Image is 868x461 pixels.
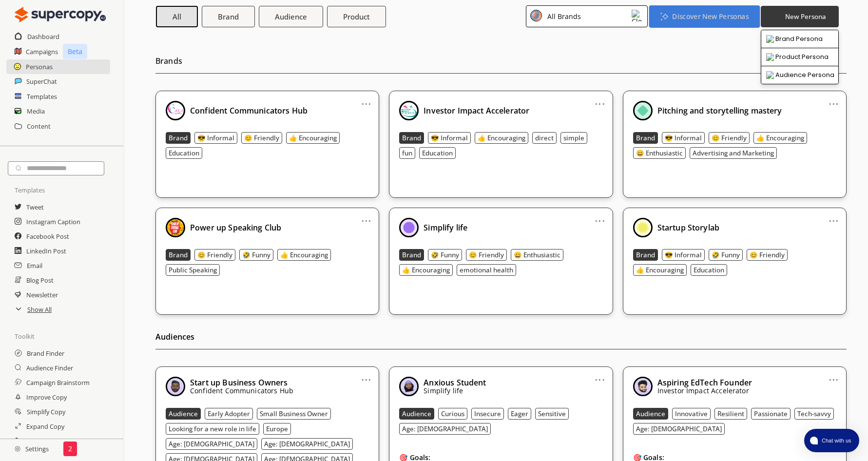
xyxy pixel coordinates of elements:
[169,424,256,433] b: Looking for a new role in life
[399,218,419,237] img: Close
[672,408,711,420] button: Innovative
[402,250,421,259] b: Brand
[275,12,307,21] b: Audience
[694,266,724,274] b: Education
[26,375,90,390] a: Campaign Brainstorm
[478,134,525,142] b: 👍 Encouraging
[766,71,774,79] img: Close
[747,249,788,261] button: 😊 Friendly
[633,408,668,420] button: Audience
[218,12,239,21] b: Brand
[166,264,220,276] button: Public Speaking
[535,134,554,142] b: direct
[27,119,51,134] h2: Content
[190,222,281,233] b: Power up Speaking Club
[166,438,257,450] button: Age: [DEMOGRAPHIC_DATA]
[761,66,838,84] li: Audience Persona
[263,423,291,435] button: Europe
[460,266,513,274] b: emotional health
[636,409,665,418] b: Audience
[636,149,683,157] b: 😄 Enthusiastic
[511,249,563,261] button: 😄 Enthusiastic
[244,134,279,142] b: 😊 Friendly
[26,361,73,375] h2: Audience Finder
[166,249,191,261] button: Brand
[286,132,340,144] button: 👍 Encouraging
[205,408,253,420] button: Early Adopter
[399,264,453,276] button: 👍 Encouraging
[26,200,44,214] a: Tweet
[712,134,747,142] b: 😊 Friendly
[717,409,744,418] b: Resilient
[169,250,188,259] b: Brand
[399,249,424,261] button: Brand
[636,266,684,274] b: 👍 Encouraging
[761,30,838,48] li: Brand Persona
[665,250,702,259] b: 😎 Informal
[27,404,65,419] h2: Simplify Copy
[662,249,705,261] button: 😎 Informal
[657,387,752,395] p: Investor Impact Accelerator
[633,264,687,276] button: 👍 Encouraging
[633,249,658,261] button: Brand
[754,409,788,418] b: Passionate
[208,409,250,418] b: Early Adopter
[399,423,491,435] button: Age: [DEMOGRAPHIC_DATA]
[166,408,201,420] button: Audience
[26,44,58,59] a: Campaigns
[672,12,748,21] b: Discover New Personas
[166,147,202,159] button: Education
[756,134,804,142] b: 👍 Encouraging
[241,132,282,144] button: 😊 Friendly
[563,134,584,142] b: simple
[538,409,566,418] b: Sensitive
[27,258,42,273] a: Email
[761,48,838,66] li: Product Persona
[530,10,542,21] img: Close
[156,6,198,27] button: All
[636,134,655,142] b: Brand
[419,147,456,159] button: Education
[399,408,434,420] button: Audience
[402,149,412,157] b: fun
[665,134,702,142] b: 😎 Informal
[829,372,839,380] a: ...
[804,429,859,452] button: atlas-launcher
[27,346,64,361] h2: Brand Finder
[26,390,67,404] a: Improve Copy
[169,266,217,274] b: Public Speaking
[26,244,66,258] a: LinkedIn Post
[829,96,839,104] a: ...
[194,249,235,261] button: 😊 Friendly
[15,5,106,24] img: Close
[190,387,293,395] p: Confident Communicators Hub
[595,96,605,104] a: ...
[399,132,424,144] button: Brand
[239,249,273,261] button: 🤣 Funny
[361,372,371,380] a: ...
[633,377,653,396] img: Close
[27,29,59,44] a: Dashboard
[657,377,752,388] b: Aspiring EdTech Founder
[242,250,270,259] b: 🤣 Funny
[343,12,370,21] b: Product
[766,53,774,61] img: Close
[166,132,191,144] button: Brand
[26,434,79,448] a: Audience Changer
[753,132,807,144] button: 👍 Encouraging
[26,59,53,74] a: Personas
[633,132,658,144] button: Brand
[514,250,560,259] b: 😄 Enthusiastic
[68,445,72,453] p: 2
[431,134,468,142] b: 😎 Informal
[560,132,587,144] button: simple
[169,409,198,418] b: Audience
[197,134,234,142] b: 😎 Informal
[511,409,528,418] b: Eager
[26,288,58,302] a: Newsletter
[166,377,185,396] img: Close
[424,222,467,233] b: Simplify life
